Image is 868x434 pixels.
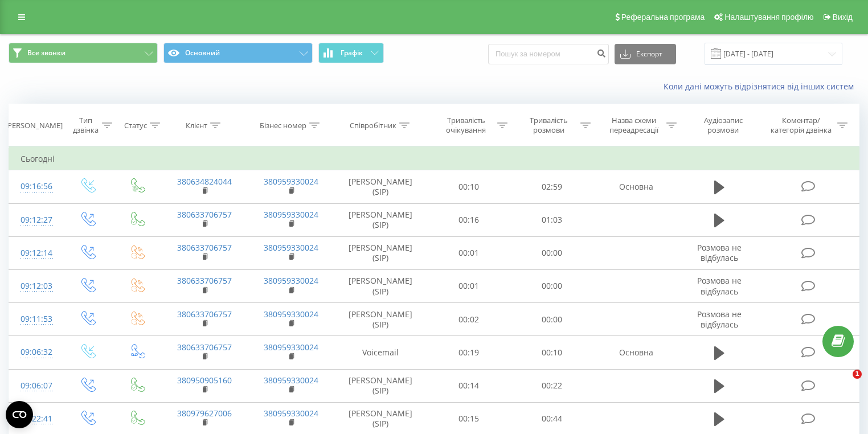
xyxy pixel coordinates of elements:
[163,43,313,63] button: Основний
[510,269,593,302] td: 00:00
[334,303,427,336] td: [PERSON_NAME] (SIP)
[427,369,510,402] td: 00:14
[264,309,318,320] a: 380959330024
[260,121,306,130] div: Бізнес номер
[334,269,427,302] td: [PERSON_NAME] (SIP)
[72,116,99,135] div: Тип дзвінка
[690,116,756,135] div: Аудіозапис розмови
[264,176,318,187] a: 380959330024
[264,242,318,253] a: 380959330024
[177,176,232,187] a: 380634824044
[427,203,510,236] td: 00:16
[186,121,207,130] div: Клієнт
[664,81,859,92] a: Коли дані можуть відрізнятися вiд інших систем
[621,13,705,22] span: Реферальна програма
[264,209,318,220] a: 380959330024
[697,275,742,296] span: Розмова не відбулась
[427,303,510,336] td: 00:02
[177,209,232,220] a: 380633706757
[177,309,232,320] a: 380633706757
[724,13,813,22] span: Налаштування профілю
[21,275,51,297] div: 09:12:03
[437,116,494,135] div: Тривалість очікування
[21,408,51,430] div: 08:22:41
[177,408,232,419] a: 380979627006
[604,116,664,135] div: Назва схеми переадресації
[334,170,427,203] td: [PERSON_NAME] (SIP)
[318,43,384,63] button: Графік
[334,236,427,269] td: [PERSON_NAME] (SIP)
[510,203,593,236] td: 01:03
[177,275,232,286] a: 380633706757
[21,175,51,198] div: 09:16:56
[334,203,427,236] td: [PERSON_NAME] (SIP)
[427,170,510,203] td: 00:10
[21,209,51,231] div: 09:12:27
[27,48,65,58] span: Все звонки
[593,336,680,369] td: Основна
[334,369,427,402] td: [PERSON_NAME] (SIP)
[264,275,318,286] a: 380959330024
[510,236,593,269] td: 00:00
[177,242,232,253] a: 380633706757
[6,401,33,428] button: Open CMP widget
[510,303,593,336] td: 00:00
[510,369,593,402] td: 00:22
[697,242,742,263] span: Розмова не відбулась
[427,336,510,369] td: 00:19
[833,13,853,22] span: Вихід
[510,170,593,203] td: 02:59
[21,341,51,363] div: 09:06:32
[488,44,609,64] input: Пошук за номером
[853,370,862,379] span: 1
[21,375,51,397] div: 09:06:07
[124,121,147,130] div: Статус
[264,408,318,419] a: 380959330024
[593,170,680,203] td: Основна
[177,342,232,353] a: 380633706757
[697,309,742,330] span: Розмова не відбулась
[21,242,51,264] div: 09:12:14
[521,116,578,135] div: Тривалість розмови
[9,148,859,170] td: Сьогодні
[768,116,834,135] div: Коментар/категорія дзвінка
[264,342,318,353] a: 380959330024
[9,43,158,63] button: Все звонки
[341,49,363,57] span: Графік
[427,269,510,302] td: 00:01
[427,236,510,269] td: 00:01
[21,308,51,330] div: 09:11:53
[334,336,427,369] td: Voicemail
[177,375,232,386] a: 380950905160
[829,370,857,397] iframe: Intercom live chat
[615,44,676,64] button: Експорт
[264,375,318,386] a: 380959330024
[350,121,396,130] div: Співробітник
[5,121,63,130] div: [PERSON_NAME]
[510,336,593,369] td: 00:10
